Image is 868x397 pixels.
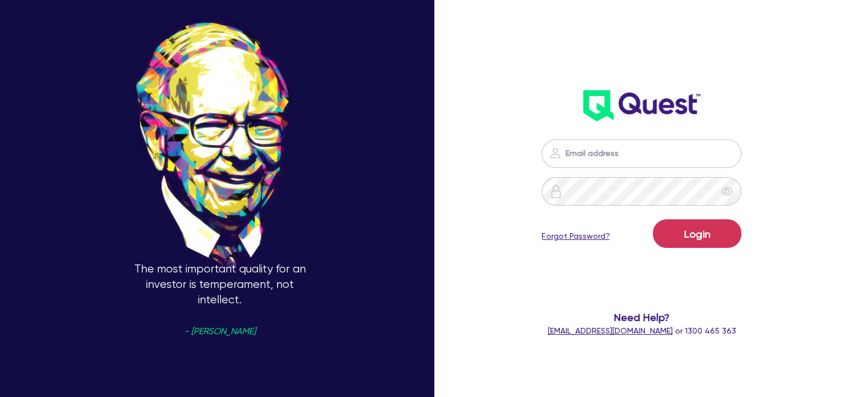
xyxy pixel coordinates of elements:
img: icon-password [549,185,563,198]
a: [EMAIL_ADDRESS][DOMAIN_NAME] [547,326,672,335]
a: Forgot Password? [542,230,609,242]
span: - [PERSON_NAME] [184,327,256,336]
span: or 1300 465 363 [547,326,736,335]
input: Email address [542,139,741,168]
img: wH2k97JdezQIQAAAABJRU5ErkJggg== [583,90,700,121]
button: Login [653,219,741,248]
span: eye [721,186,733,197]
span: Need Help? [529,310,754,325]
img: icon-password [548,146,562,160]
